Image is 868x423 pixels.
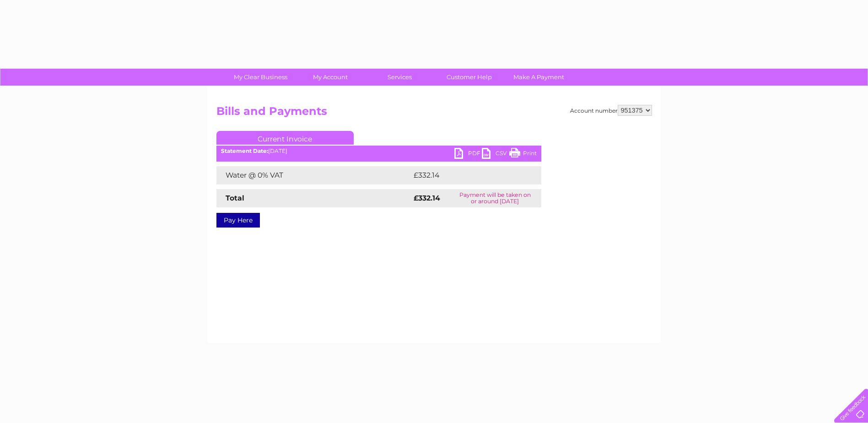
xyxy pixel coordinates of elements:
a: CSV [482,148,509,161]
a: My Clear Business [223,69,298,86]
td: Payment will be taken on or around [DATE] [449,189,541,207]
a: Pay Here [216,213,260,228]
td: Water @ 0% VAT [216,166,411,184]
a: My Account [292,69,368,86]
h2: Bills and Payments [216,105,652,122]
b: Statement Date: [221,147,268,154]
a: Current Invoice [216,131,354,145]
td: £332.14 [411,166,524,184]
a: Services [362,69,437,86]
strong: Total [226,194,244,202]
a: Customer Help [431,69,507,86]
div: Account number [570,105,652,116]
div: [DATE] [216,148,541,154]
strong: £332.14 [414,194,440,202]
a: PDF [454,148,482,161]
a: Print [509,148,537,161]
a: Make A Payment [501,69,577,86]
